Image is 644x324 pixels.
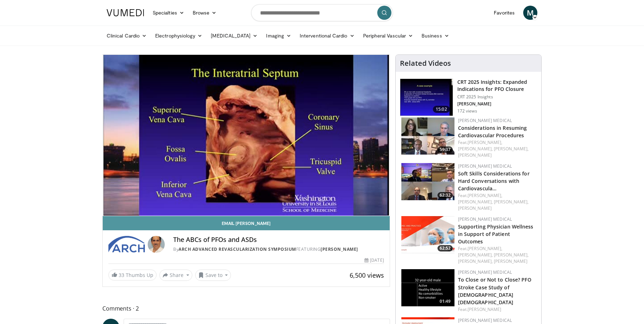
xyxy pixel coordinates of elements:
[119,272,124,278] span: 33
[458,192,536,212] div: Feat.
[458,216,512,222] a: [PERSON_NAME] Medical
[494,252,529,258] a: [PERSON_NAME],
[458,139,536,158] div: Feat.
[458,170,530,192] a: Soft Skills Considerations for Hard Conversations with Cardiovascula…
[401,117,454,155] a: 59:37
[458,258,493,264] a: [PERSON_NAME],
[458,317,512,323] a: [PERSON_NAME] Medical
[400,79,453,116] img: d012f2d3-a544-4bca-9e12-ffcd48053efe.150x105_q85_crop-smart_upscale.jpg
[468,139,502,145] a: [PERSON_NAME],
[457,94,537,100] p: CRT 2025 Insights
[458,205,492,211] a: [PERSON_NAME]
[148,236,165,253] img: Avatar
[251,4,393,21] input: Search topics, interventions
[321,246,358,252] a: [PERSON_NAME]
[262,29,295,43] a: Imaging
[400,79,537,116] a: 15:02 CRT 2025 Insights: Expanded Indications for PFO Closure CRT 2025 Insights [PERSON_NAME] 172...
[458,152,492,158] a: [PERSON_NAME]
[494,146,529,152] a: [PERSON_NAME],
[437,146,453,153] span: 59:37
[458,125,527,139] a: Considerations in Resuming Cardiovascular Procedures
[108,236,145,253] img: ARCH Advanced Revascularization Symposium
[458,245,536,265] div: Feat.
[494,258,527,264] a: [PERSON_NAME]
[458,199,493,205] a: [PERSON_NAME],
[401,216,454,253] img: 7f223bec-6aed-48e0-b885-ceb40c23d747.150x105_q85_crop-smart_upscale.jpg
[433,106,450,113] span: 15:02
[295,29,359,43] a: Interventional Cardio
[458,276,532,305] a: To Close or Not to Close? PFO Stroke Case Study of [DEMOGRAPHIC_DATA] [DEMOGRAPHIC_DATA]
[102,304,390,313] span: Comments 2
[437,245,453,251] span: 62:52
[207,29,262,43] a: [MEDICAL_DATA]
[401,163,454,200] a: 62:32
[359,29,417,43] a: Peripheral Vascular
[173,246,384,253] div: By FEATURING
[108,270,157,280] a: 33 Thumbs Up
[468,306,501,312] a: [PERSON_NAME]
[490,6,519,20] a: Favorites
[523,6,537,20] a: M
[458,223,533,245] a: Supporting Physician Wellness in Support of Patient Outcomes
[457,108,477,114] p: 172 views
[457,79,537,93] h3: CRT 2025 Insights: Expanded Indications for PFO Closure
[401,216,454,253] a: 62:52
[103,55,390,216] video-js: Video Player
[401,163,454,200] img: 52186a79-a81b-4bb1-bc60-faeab361462b.150x105_q85_crop-smart_upscale.jpg
[401,269,454,306] img: 3c3da5d8-adbf-458f-8a62-470db6643368.png.150x105_q85_crop-smart_upscale.png
[350,271,384,279] span: 6,500 views
[195,270,231,281] button: Save to
[365,257,384,264] div: [DATE]
[458,146,493,152] a: [PERSON_NAME],
[458,269,512,275] a: [PERSON_NAME] Medical
[468,192,502,198] a: [PERSON_NAME],
[468,245,502,251] a: [PERSON_NAME],
[458,117,512,123] a: [PERSON_NAME] Medical
[148,6,188,20] a: Specialties
[151,29,207,43] a: Electrophysiology
[107,9,144,16] img: VuMedi Logo
[458,252,493,258] a: [PERSON_NAME],
[401,269,454,306] a: 01:49
[401,117,454,155] img: e2c830be-3a53-4107-8000-560c79d4122f.150x105_q85_crop-smart_upscale.jpg
[102,29,151,43] a: Clinical Cardio
[179,246,296,252] a: ARCH Advanced Revascularization Symposium
[494,199,529,205] a: [PERSON_NAME],
[417,29,453,43] a: Business
[159,270,192,281] button: Share
[103,216,390,230] a: Email [PERSON_NAME]
[173,236,384,244] h4: The ABCs of PFOs and ASDs
[437,298,453,305] span: 01:49
[400,59,451,68] h4: Related Videos
[457,101,537,107] p: [PERSON_NAME]
[437,192,453,198] span: 62:32
[458,306,536,313] div: Feat.
[188,6,221,20] a: Browse
[458,163,512,169] a: [PERSON_NAME] Medical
